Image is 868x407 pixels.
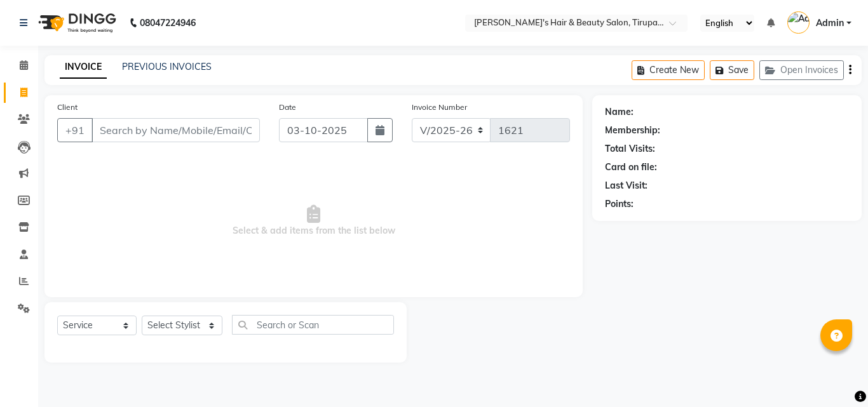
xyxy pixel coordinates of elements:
button: Create New [632,60,705,80]
span: Select & add items from the list below [57,157,570,284]
button: +91 [57,118,93,142]
div: Points: [605,197,634,211]
img: logo [32,5,119,41]
button: Open Invoices [759,60,844,80]
a: INVOICE [60,56,107,79]
img: Admin [787,11,810,34]
div: Name: [605,105,634,119]
div: Last Visit: [605,179,648,192]
a: PREVIOUS INVOICES [122,61,212,72]
b: 08047224946 [140,5,196,41]
div: Card on file: [605,161,657,174]
label: Client [57,102,78,113]
label: Invoice Number [412,102,467,113]
div: Membership: [605,124,660,137]
iframe: chat widget [815,356,855,394]
label: Date [279,102,296,113]
input: Search by Name/Mobile/Email/Code [92,118,260,142]
input: Search or Scan [232,315,394,335]
span: Admin [816,17,844,30]
div: Total Visits: [605,142,655,156]
button: Save [710,60,754,80]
